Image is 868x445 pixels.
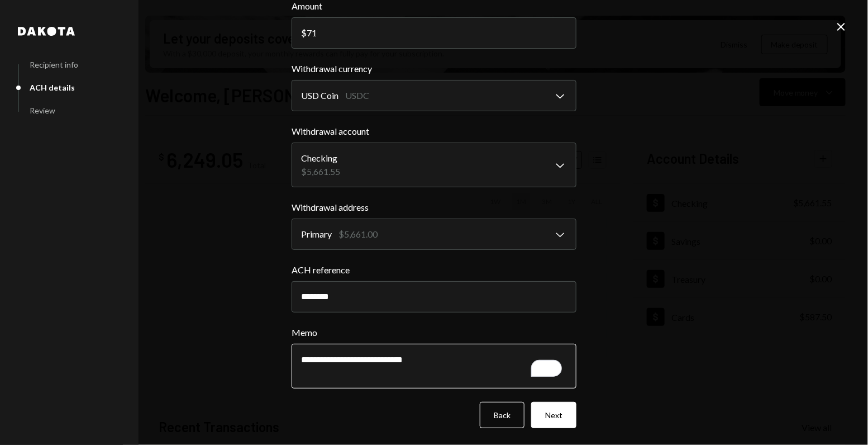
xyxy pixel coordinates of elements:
button: Withdrawal currency [292,80,576,111]
div: Recipient info [30,60,78,69]
button: Withdrawal account [292,143,576,187]
input: 0.00 [292,17,576,49]
label: Withdrawal address [292,201,576,214]
label: Memo [292,326,576,339]
div: $ [301,27,307,38]
label: Withdrawal currency [292,62,576,75]
div: Review [30,106,55,115]
div: $5,661.00 [338,228,378,241]
label: ACH reference [292,263,576,277]
button: Withdrawal address [292,219,576,250]
button: Back [480,402,524,428]
label: Withdrawal account [292,125,576,138]
div: ACH details [30,83,75,92]
div: USDC [345,89,369,102]
textarea: To enrich screen reader interactions, please activate Accessibility in Grammarly extension settings [292,344,576,389]
button: Next [531,402,576,428]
